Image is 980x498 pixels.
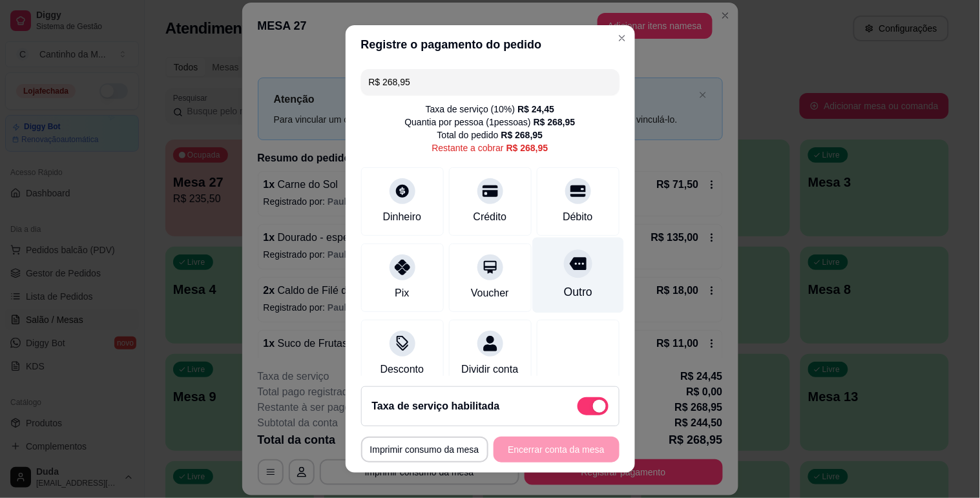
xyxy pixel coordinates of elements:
input: Ex.: hambúrguer de cordeiro [369,69,612,95]
button: Imprimir consumo da mesa [361,437,488,462]
div: R$ 268,95 [501,129,543,141]
h2: Taxa de serviço habilitada [372,399,500,414]
div: Outro [563,284,592,300]
div: Pix [395,285,409,301]
header: Registre o pagamento do pedido [346,25,635,64]
div: Total do pedido [437,129,543,141]
div: Crédito [474,209,507,225]
div: Restante a cobrar [432,141,548,154]
div: Taxa de serviço ( 10 %) [426,103,554,116]
div: R$ 268,95 [534,116,576,129]
div: R$ 24,45 [517,103,554,116]
div: Débito [563,209,592,225]
div: Quantia por pessoa ( 1 pessoas) [405,116,576,129]
div: Dividir conta [461,362,518,377]
div: Voucher [471,285,509,301]
button: Close [612,28,632,48]
div: Desconto [381,362,424,377]
div: Dinheiro [383,209,422,225]
div: R$ 268,95 [506,141,548,154]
